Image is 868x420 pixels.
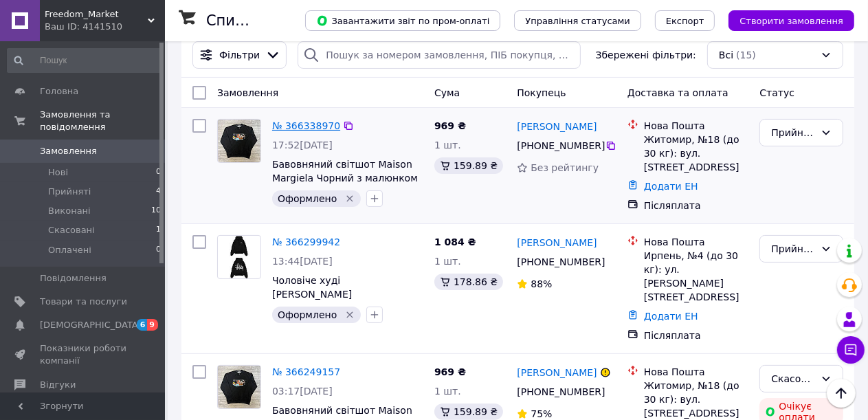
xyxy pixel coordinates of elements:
span: Створити замовлення [739,16,843,26]
div: Житомир, №18 (до 30 кг): вул. [STREET_ADDRESS] [644,133,749,174]
span: Завантажити звіт по пром-оплаті [316,14,489,27]
span: Збережені фільтри: [596,48,696,62]
div: [PHONE_NUMBER] [514,136,605,155]
a: Фото товару [217,119,261,163]
a: [PERSON_NAME] [517,366,597,379]
div: Нова Пошта [644,119,749,133]
span: Всі [719,48,733,62]
span: 0 [156,166,161,179]
span: 03:17[DATE] [272,386,333,397]
span: 969 ₴ [434,120,466,131]
a: Додати ЕН [644,311,698,322]
span: Головна [40,85,78,98]
div: Житомир, №18 (до 30 кг): вул. [STREET_ADDRESS] [644,379,749,420]
div: Післяплата [644,199,749,212]
a: № 366249157 [272,366,340,377]
span: 1 шт. [434,256,461,267]
div: Ваш ID: 4141510 [45,21,165,33]
a: Фото товару [217,235,261,279]
span: 88% [531,278,552,289]
div: Ирпень, №4 (до 30 кг): ул. [PERSON_NAME][STREET_ADDRESS] [644,249,749,304]
span: 1 [156,224,161,236]
input: Пошук [7,48,162,73]
span: Оплачені [48,244,91,256]
div: [PHONE_NUMBER] [514,382,605,401]
span: Фільтри [219,48,260,62]
span: [DEMOGRAPHIC_DATA] [40,319,142,331]
div: Прийнято [771,241,815,256]
button: Наверх [827,379,856,408]
a: № 366299942 [272,236,340,247]
span: (15) [736,49,756,60]
span: Доставка та оплата [627,87,728,98]
span: Оформлено [278,309,337,320]
span: 9 [147,319,158,331]
span: Без рейтингу [531,162,599,173]
span: Експорт [666,16,704,26]
span: Замовлення [217,87,278,98]
div: Скасовано [771,371,815,386]
span: 1 084 ₴ [434,236,476,247]
span: Статус [759,87,794,98]
div: Нова Пошта [644,365,749,379]
span: Товари та послуги [40,296,127,308]
span: 6 [137,319,148,331]
div: 159.89 ₴ [434,404,503,420]
a: Бавовняний світшот Maison Margiela Чорний з малюнком спереду чоловічий модний MM025B L [272,159,418,211]
span: 4 [156,186,161,198]
span: 1 шт. [434,386,461,397]
div: Післяплата [644,329,749,342]
span: 969 ₴ [434,366,466,377]
a: Чоловіче худі [PERSON_NAME] [272,275,352,300]
div: Нова Пошта [644,235,749,249]
svg: Видалити мітку [344,309,355,320]
input: Пошук за номером замовлення, ПІБ покупця, номером телефону, Email, номером накладної [298,41,581,69]
span: Оформлено [278,193,337,204]
button: Завантажити звіт по пром-оплаті [305,10,500,31]
a: [PERSON_NAME] [517,236,597,250]
button: Створити замовлення [728,10,854,31]
span: Cума [434,87,460,98]
button: Управління статусами [514,10,641,31]
span: 10 [151,205,161,217]
img: Фото товару [218,120,260,162]
div: [PHONE_NUMBER] [514,252,605,272]
a: [PERSON_NAME] [517,120,597,133]
span: Показники роботи компанії [40,342,127,367]
span: Замовлення та повідомлення [40,109,165,133]
span: Виконані [48,205,91,217]
a: Фото товару [217,365,261,409]
div: 159.89 ₴ [434,157,503,174]
span: Замовлення [40,145,97,157]
span: 13:44[DATE] [272,256,333,267]
span: 1 шт. [434,140,461,151]
svg: Видалити мітку [344,193,355,204]
div: Прийнято [771,125,815,140]
span: 17:52[DATE] [272,140,333,151]
a: Додати ЕН [644,181,698,192]
span: Скасовані [48,224,95,236]
span: 0 [156,244,161,256]
span: Управління статусами [525,16,630,26]
span: Покупець [517,87,566,98]
span: Відгуки [40,379,76,391]
a: № 366338970 [272,120,340,131]
h1: Список замовлень [206,12,346,29]
div: 178.86 ₴ [434,274,503,290]
button: Чат з покупцем [837,336,865,364]
span: 75% [531,408,552,419]
a: Створити замовлення [715,14,854,25]
span: Freedom_Market [45,8,148,21]
span: Нові [48,166,68,179]
span: Повідомлення [40,272,107,285]
img: Фото товару [218,366,260,408]
button: Експорт [655,10,715,31]
span: Прийняті [48,186,91,198]
img: Фото товару [222,236,256,278]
